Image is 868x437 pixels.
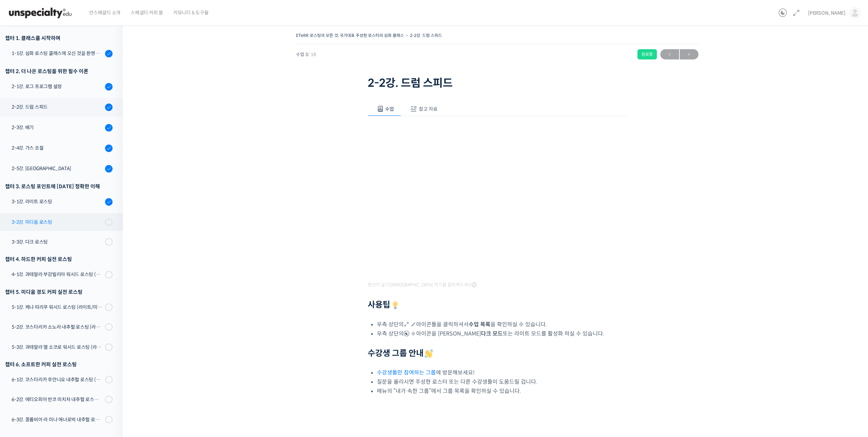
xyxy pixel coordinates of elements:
[45,217,88,234] a: 대화
[2,217,45,234] a: 홈
[21,227,26,232] span: 홈
[62,227,71,233] span: 대화
[88,217,131,234] a: 설정
[105,227,114,232] span: 설정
